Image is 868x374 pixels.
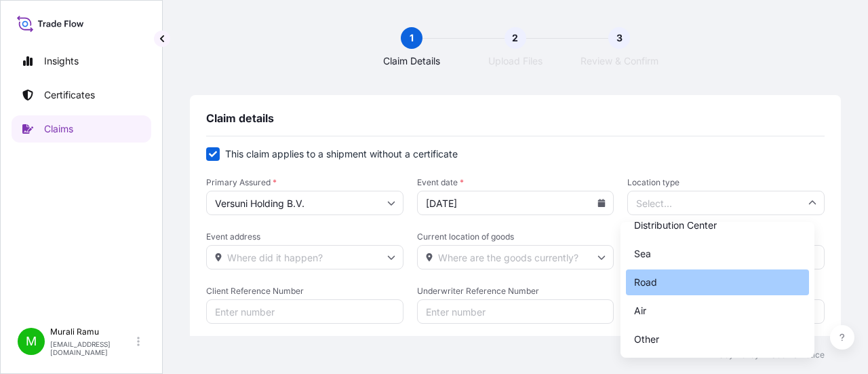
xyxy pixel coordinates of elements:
a: Certificates [12,81,151,109]
input: Select Primary Assured... [206,191,403,215]
span: 2 [512,31,518,45]
span: Claim details [206,111,274,125]
input: Enter number [206,299,403,324]
span: Primary Assured [206,177,403,188]
p: Certificates [44,88,95,102]
p: Insights [44,54,79,68]
input: Where did it happen? [206,245,403,269]
input: Enter number [417,299,614,324]
div: Other [626,326,809,352]
span: 1 [410,31,414,45]
p: [EMAIL_ADDRESS][DOMAIN_NAME] [50,340,134,356]
div: Sea [626,241,809,267]
p: Murali Ramu [50,326,134,337]
span: M [26,335,37,348]
span: Upload Files [488,54,542,68]
p: Claims [44,122,73,136]
p: This claim applies to a shipment without a certificate [225,147,458,161]
span: Event address [206,231,403,242]
a: Insights [12,48,151,75]
div: Distribution Center [626,212,809,238]
div: Air [626,298,809,324]
a: Claims [12,115,151,143]
span: Current location of goods [417,231,614,242]
input: Select... [627,191,825,215]
span: Client Reference Number [206,286,403,297]
input: Where are the goods currently? [417,245,614,269]
span: 3 [616,31,623,45]
span: Underwriter Reference Number [417,286,614,297]
input: mm/dd/yyyy [417,191,614,215]
div: Road [626,269,809,295]
span: Review & Confirm [580,54,658,68]
span: Claim Details [383,54,440,68]
span: Event date [417,177,614,188]
span: Location type [627,177,825,188]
